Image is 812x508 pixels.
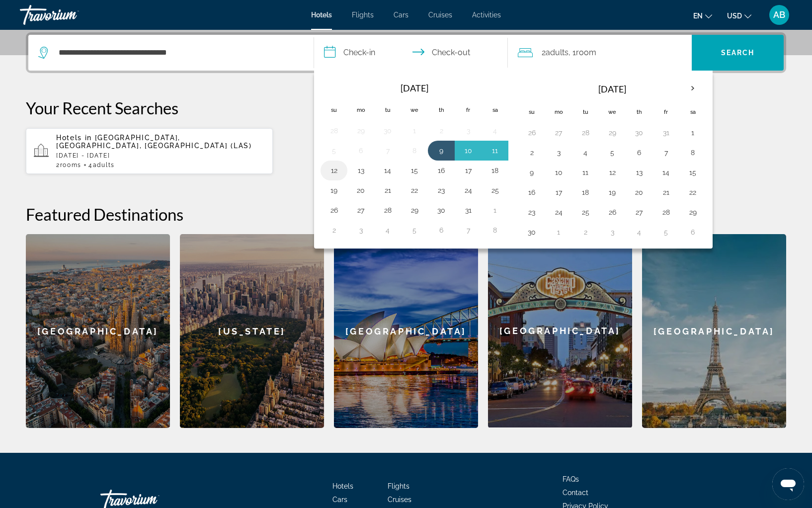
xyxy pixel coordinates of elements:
span: [GEOGRAPHIC_DATA], [GEOGRAPHIC_DATA], [GEOGRAPHIC_DATA] (LAS) [56,134,252,150]
a: FAQs [563,475,579,483]
div: [GEOGRAPHIC_DATA] [642,234,786,428]
button: Day 6 [685,225,701,239]
span: Room [576,48,596,57]
a: Cars [332,496,347,504]
button: Day 8 [487,223,503,237]
th: [DATE] [545,77,679,101]
button: Day 20 [631,185,647,199]
button: Day 16 [433,164,449,177]
button: Day 10 [551,166,567,179]
button: Day 27 [631,205,647,219]
button: Day 8 [685,146,701,160]
a: Barcelona[GEOGRAPHIC_DATA] [26,234,170,428]
button: Day 5 [604,146,620,160]
button: Day 2 [524,146,540,160]
button: Day 2 [433,124,449,138]
button: Day 10 [460,144,476,158]
button: Day 4 [631,225,647,239]
button: Day 18 [487,164,503,177]
button: Day 22 [406,183,422,197]
a: Hotels [332,482,353,490]
button: Day 17 [551,185,567,199]
span: AB [773,10,785,20]
button: Hotels in [GEOGRAPHIC_DATA], [GEOGRAPHIC_DATA], [GEOGRAPHIC_DATA] (LAS)[DATE] - [DATE]2rooms4Adults [26,128,273,174]
button: User Menu [766,4,792,25]
div: Search widget [28,35,784,71]
button: Day 28 [326,124,342,138]
button: Day 28 [577,126,593,140]
button: Day 28 [658,205,674,219]
table: Left calendar grid [321,77,508,240]
button: Day 5 [658,225,674,239]
button: Day 24 [551,205,567,219]
a: Flights [352,11,374,19]
button: Day 13 [353,164,369,177]
button: Day 3 [460,124,476,138]
button: Day 4 [577,146,593,160]
button: Day 7 [380,144,396,158]
button: Day 30 [631,126,647,140]
button: Day 28 [380,203,396,217]
a: Cruises [428,11,452,19]
button: Day 16 [524,185,540,199]
button: Day 6 [353,144,369,158]
button: Day 5 [326,144,342,158]
a: Paris[GEOGRAPHIC_DATA] [642,234,786,428]
button: Day 30 [380,124,396,138]
iframe: Button to launch messaging window [772,468,804,500]
button: Day 21 [658,185,674,199]
a: Travorium [20,2,119,28]
button: Day 29 [353,124,369,138]
span: 2 [56,162,81,169]
button: Day 19 [604,185,620,199]
button: Day 20 [353,183,369,197]
div: [GEOGRAPHIC_DATA] [26,234,170,428]
button: Change currency [727,8,751,23]
a: Activities [472,11,501,19]
table: Right calendar grid [518,77,706,242]
span: Adults [93,162,115,169]
button: Day 6 [433,223,449,237]
a: Flights [388,482,409,490]
button: Day 26 [604,205,620,219]
button: Day 29 [604,126,620,140]
span: Adults [546,48,568,57]
button: Day 30 [524,225,540,239]
button: Day 14 [380,164,396,177]
span: rooms [60,162,81,169]
span: Search [721,49,755,57]
button: Day 24 [460,183,476,197]
button: Day 5 [406,223,422,237]
span: , 1 [568,46,596,60]
button: Day 1 [406,124,422,138]
button: Day 23 [524,205,540,219]
span: Cars [394,11,408,19]
a: Hotels [311,11,332,19]
button: Day 9 [524,166,540,179]
button: Travelers: 2 adults, 0 children [508,35,692,71]
span: Contact [563,489,588,497]
button: Day 23 [433,183,449,197]
div: [GEOGRAPHIC_DATA] [488,234,632,427]
button: Day 27 [353,203,369,217]
button: Change language [693,8,712,23]
button: Day 8 [406,144,422,158]
span: Hotels in [56,134,92,142]
button: Day 25 [487,183,503,197]
button: Day 22 [685,185,701,199]
button: Day 31 [658,126,674,140]
button: Day 11 [577,166,593,179]
button: Search [692,35,784,71]
span: USD [727,12,742,20]
th: [DATE] [347,77,482,99]
button: Day 30 [433,203,449,217]
button: Day 26 [326,203,342,217]
button: Day 12 [604,166,620,179]
button: Day 18 [577,185,593,199]
button: Day 7 [658,146,674,160]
